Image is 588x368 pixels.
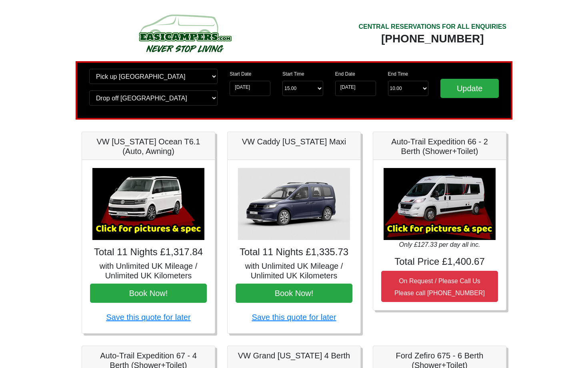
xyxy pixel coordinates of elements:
img: Auto-Trail Expedition 66 - 2 Berth (Shower+Toilet) [384,168,496,240]
input: Update [440,79,499,98]
div: CENTRAL RESERVATIONS FOR ALL ENQUIRIES [358,22,506,32]
label: End Time [388,70,408,78]
button: On Request / Please Call UsPlease call [PHONE_NUMBER] [381,271,498,302]
a: Save this quote for later [252,313,336,322]
label: Start Time [282,70,304,78]
h4: Total Price £1,400.67 [381,256,498,268]
img: VW California Ocean T6.1 (Auto, Awning) [92,168,204,240]
i: Only £127.33 per day all inc. [399,241,480,248]
button: Book Now! [236,284,352,303]
h4: Total 11 Nights £1,335.73 [236,246,352,258]
input: Return Date [335,81,376,96]
div: [PHONE_NUMBER] [358,32,506,46]
label: End Date [335,70,355,78]
h5: VW Grand [US_STATE] 4 Berth [236,351,352,360]
h5: Auto-Trail Expedition 66 - 2 Berth (Shower+Toilet) [381,137,498,156]
label: Start Date [230,70,251,78]
h5: with Unlimited UK Mileage / Unlimited UK Kilometers [90,261,207,280]
img: campers-checkout-logo.png [109,11,261,55]
h5: with Unlimited UK Mileage / Unlimited UK Kilometers [236,261,352,280]
button: Book Now! [90,284,207,303]
h5: VW Caddy [US_STATE] Maxi [236,137,352,146]
img: VW Caddy California Maxi [238,168,350,240]
input: Start Date [230,81,270,96]
h4: Total 11 Nights £1,317.84 [90,246,207,258]
h5: VW [US_STATE] Ocean T6.1 (Auto, Awning) [90,137,207,156]
a: Save this quote for later [106,313,190,322]
small: On Request / Please Call Us Please call [PHONE_NUMBER] [394,278,485,296]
